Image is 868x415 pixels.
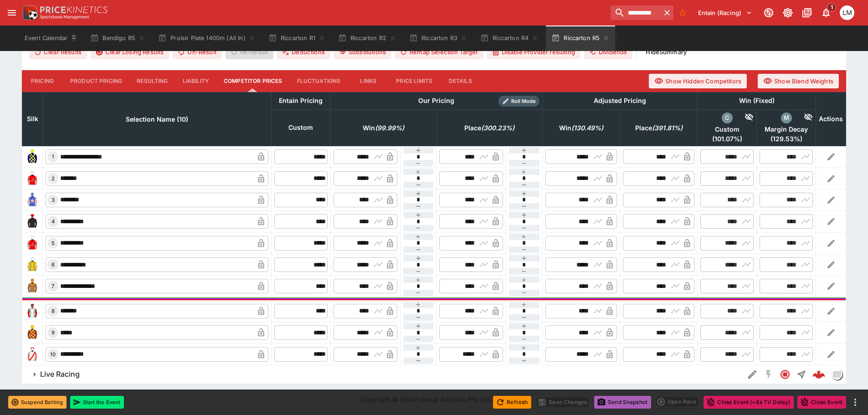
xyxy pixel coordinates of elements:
div: liveracing [832,369,842,380]
span: Roll Mode [508,97,539,105]
th: Silk [22,92,43,146]
img: runner 7 [25,279,40,293]
img: runner 5 [25,236,40,251]
th: Custom [271,109,330,146]
button: Dividends [584,45,632,59]
button: Live Racing [22,365,744,384]
button: No Bookmarks [675,5,690,20]
div: margin_decay [781,113,792,123]
span: Selection Name (10) [116,114,198,125]
button: Clear Losing Results [91,45,169,59]
button: Toggle light/dark mode [780,5,796,21]
button: Riccarton R2 [333,26,402,51]
button: Clear Results [29,45,87,59]
img: Sportsbook Management [40,15,89,19]
button: Show Blend Weights [758,74,839,88]
div: Show/hide Price Roll mode configuration. [498,96,539,107]
img: runner 1 [25,149,40,164]
button: Select Tenant [693,5,758,20]
th: Entain Pricing [271,92,330,109]
span: 2 [50,175,56,182]
th: Win (Fixed) [698,92,816,109]
em: ( 391.81 %) [652,123,683,133]
div: custom [722,113,733,123]
button: Links [348,70,389,92]
button: open drawer [4,5,20,21]
th: Adjusted Pricing [543,92,698,109]
button: Deductions [277,45,330,59]
span: 3 [50,197,56,203]
img: runner 4 [25,214,40,229]
span: 7 [50,283,56,289]
div: Hide Competitor [733,113,754,123]
button: Edit Detail [744,366,760,383]
span: 5 [50,240,56,246]
h6: Live Racing [40,369,80,379]
button: Notifications [818,5,834,21]
button: Closed [777,366,793,383]
button: Disable Provider resulting [487,45,580,59]
button: Remap Selection Target [395,45,483,59]
span: ( 101.07 %) [700,135,754,143]
div: f87fc811-5b1d-47bc-9b22-a92f0c9dcecf [812,368,825,381]
img: logo-cerberus--red.svg [812,368,825,381]
span: Place(300.23%) [454,123,524,133]
input: search [611,5,661,20]
th: Actions [816,92,846,146]
span: 1 [50,154,56,160]
button: Price Limits [389,70,440,92]
span: Win(99.99%) [353,123,414,133]
button: Resulting [129,70,175,92]
button: Proisir Plate 1400m (All In) [153,26,261,51]
div: split button [655,395,700,408]
span: 4 [50,218,56,225]
button: Un-Result [173,45,221,59]
button: Riccarton R5 [546,26,615,51]
button: Bendigo R5 [85,26,151,51]
button: Riccarton R1 [263,26,331,51]
button: Show Hidden Competitors [649,74,747,88]
img: runner 2 [25,171,40,186]
a: f87fc811-5b1d-47bc-9b22-a92f0c9dcecf [810,365,828,384]
span: Margin Decay [760,125,813,133]
button: Riccarton R3 [404,26,473,51]
button: Refresh [493,396,531,409]
button: Close Event [797,396,846,409]
span: 8 [50,308,56,314]
em: ( 300.23 %) [481,123,514,133]
button: Event Calendar [19,26,83,51]
button: Close Event (+8s TV Delay) [704,396,794,409]
button: Competitor Prices [216,70,290,92]
em: ( 130.49 %) [571,123,603,133]
svg: Closed [780,369,791,380]
span: 1 [827,3,837,12]
button: Send Snapshot [594,396,651,409]
span: ( 129.53 %) [760,135,813,143]
button: Documentation [799,5,815,21]
img: runner 3 [25,193,40,207]
img: liveracing [832,369,842,379]
button: HideSummary [640,45,692,59]
span: Place(391.81%) [625,123,693,133]
img: PriceKinetics [40,6,108,13]
img: runner 9 [25,325,40,340]
button: Substitutions [334,45,391,59]
img: runner 8 [25,304,40,318]
img: runner 6 [25,257,40,272]
button: Straight [793,366,810,383]
button: Product Pricing [63,70,129,92]
button: more [850,397,861,408]
button: Start the Event [70,396,124,409]
span: Custom [700,125,754,133]
div: Hide Competitor [792,113,813,123]
button: SGM Disabled [760,366,777,383]
button: Suspend Betting [8,396,67,409]
button: Liability [175,70,216,92]
button: Riccarton R4 [475,26,544,51]
div: Our Pricing [415,95,458,107]
button: Fluctuations [290,70,348,92]
img: runner 10 [25,347,40,362]
span: 10 [48,351,57,358]
span: Win(130.49%) [549,123,613,133]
